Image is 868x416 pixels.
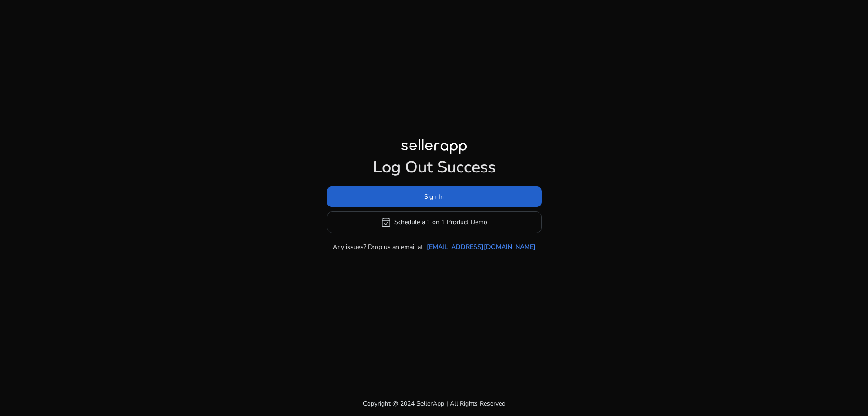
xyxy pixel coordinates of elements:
[381,217,392,228] span: event_available
[327,186,542,207] button: Sign In
[333,242,423,252] p: Any issues? Drop us an email at
[427,242,536,252] a: [EMAIL_ADDRESS][DOMAIN_NAME]
[424,192,444,201] span: Sign In
[327,211,542,233] button: event_availableSchedule a 1 on 1 Product Demo
[327,158,542,177] h1: Log Out Success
